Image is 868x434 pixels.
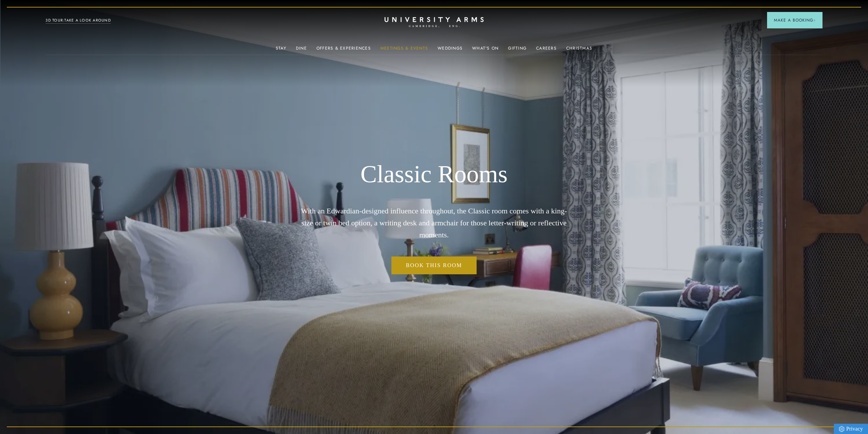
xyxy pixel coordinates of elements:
[385,17,484,28] a: Home
[834,424,868,434] a: Privacy
[438,46,463,55] a: Weddings
[774,17,816,23] span: Make a Booking
[391,257,477,274] a: Book this room
[767,12,822,28] button: Make a BookingArrow icon
[296,46,307,55] a: Dine
[297,205,571,241] p: With an Edwardian-designed influence throughout, the Classic room comes with a king-size or twin ...
[813,19,816,22] img: Arrow icon
[297,160,571,189] h1: Classic Rooms
[566,46,592,55] a: Christmas
[839,426,844,432] img: Privacy
[536,46,557,55] a: Careers
[508,46,527,55] a: Gifting
[276,46,286,55] a: Stay
[316,46,371,55] a: Offers & Experiences
[380,46,428,55] a: Meetings & Events
[472,46,498,55] a: What's On
[46,17,111,24] a: 3D TOUR:TAKE A LOOK AROUND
